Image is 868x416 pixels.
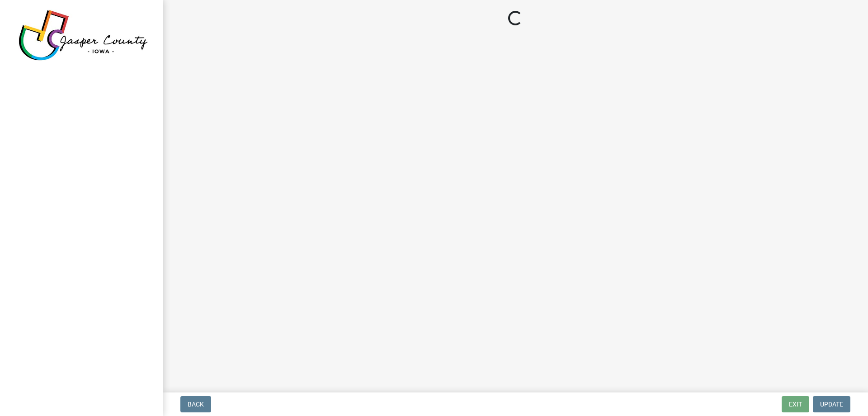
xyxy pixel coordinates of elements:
img: Jasper County, Iowa [18,10,148,61]
button: Exit [782,396,809,412]
span: Update [820,401,843,408]
button: Back [180,396,211,412]
span: Back [188,401,204,408]
button: Update [813,396,850,412]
